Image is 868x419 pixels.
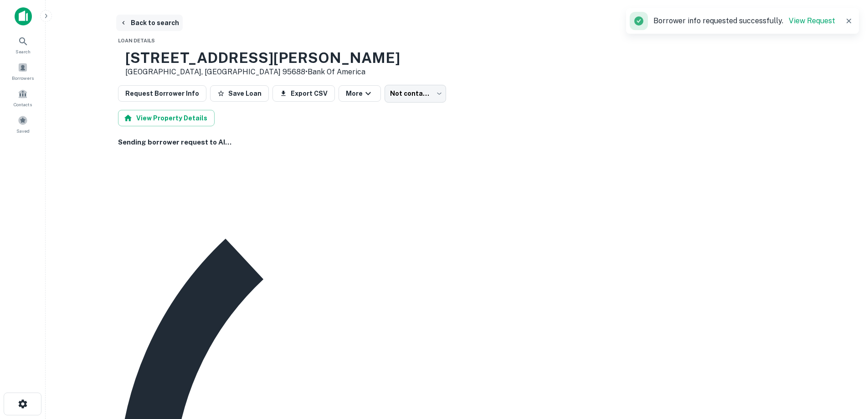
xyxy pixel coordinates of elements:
h3: [STREET_ADDRESS][PERSON_NAME] [125,49,400,67]
a: Borrowers [3,59,43,83]
a: View Request [789,16,835,25]
button: More [339,85,381,102]
span: Search [15,48,31,55]
img: capitalize-icon.png [15,7,32,26]
button: Save Loan [210,85,269,102]
span: Contacts [14,101,32,108]
a: Saved [3,112,43,136]
p: Borrower info requested successfully. [653,16,835,26]
a: Bank Of America [308,67,365,76]
button: Export CSV [272,85,335,102]
button: View Property Details [118,110,215,126]
a: Search [3,32,43,57]
a: Contacts [3,85,43,110]
span: Borrowers [12,74,34,82]
button: Back to search [116,15,183,31]
p: [GEOGRAPHIC_DATA], [GEOGRAPHIC_DATA] 95688 • [125,67,400,78]
span: Loan Details [118,38,155,43]
button: Request Borrower Info [118,85,206,102]
iframe: Chat Widget [822,346,868,390]
span: Saved [16,127,30,134]
div: Not contacted [385,85,446,102]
